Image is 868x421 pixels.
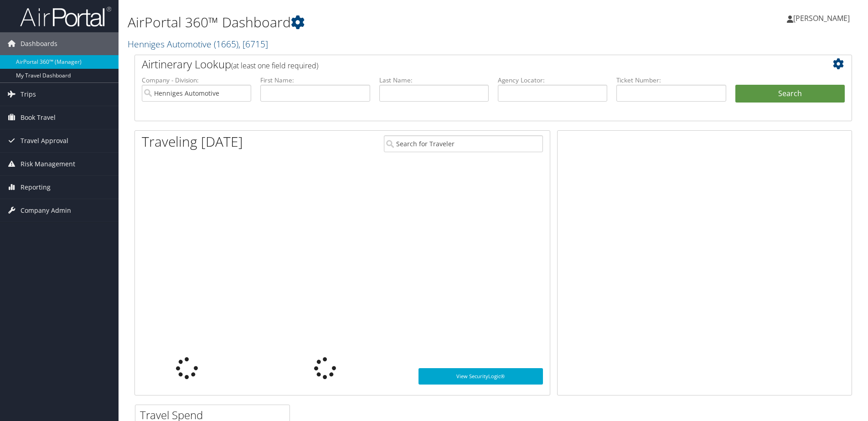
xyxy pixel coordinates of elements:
[735,85,845,103] button: Search
[21,199,71,222] span: Company Admin
[384,135,543,152] input: Search for Traveler
[142,76,251,85] label: Company - Division:
[418,368,543,385] a: View SecurityLogic®
[21,129,68,152] span: Travel Approval
[21,176,51,199] span: Reporting
[260,76,370,85] label: First Name:
[21,32,57,55] span: Dashboards
[20,6,111,27] img: airportal-logo.png
[21,83,36,106] span: Trips
[616,76,726,85] label: Ticket Number:
[787,5,859,32] a: [PERSON_NAME]
[21,153,75,175] span: Risk Management
[128,38,268,50] a: Henniges Automotive
[379,76,489,85] label: Last Name:
[142,132,243,151] h1: Traveling [DATE]
[793,13,850,23] span: [PERSON_NAME]
[142,56,785,72] h2: Airtinerary Lookup
[498,76,607,85] label: Agency Locator:
[21,106,56,129] span: Book Travel
[231,61,318,71] span: (at least one field required)
[214,38,238,50] span: ( 1665 )
[128,13,615,32] h1: AirPortal 360™ Dashboard
[238,38,268,50] span: , [ 6715 ]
